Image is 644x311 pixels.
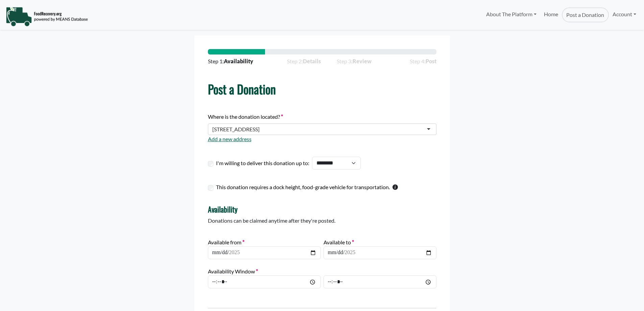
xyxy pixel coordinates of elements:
a: Post a Donation [562,7,609,22]
label: Where is the donation located? [208,113,283,121]
a: Home [540,7,562,22]
p: Donations can be claimed anytime after they're posted. [208,217,436,225]
label: Available to [324,238,354,246]
strong: Details [303,58,321,64]
span: Step 1: [208,57,253,65]
label: Availability Window [208,267,258,275]
a: About The Platform [482,7,540,21]
strong: Availability [224,58,253,64]
span: Step 2: [287,57,321,65]
svg: This checkbox should only be used by warehouses donating more than one pallet of product. [392,184,398,190]
span: Step 4: [410,57,436,65]
a: Account [609,7,640,21]
img: NavigationLogo_FoodRecovery-91c16205cd0af1ed486a0f1a7774a6544ea792ac00100771e7dd3ec7c0e58e41.png [6,6,88,27]
h4: Availability [208,205,436,214]
strong: Post [426,58,436,64]
span: Step 3: [337,57,394,65]
strong: Review [353,58,372,64]
label: I'm willing to deliver this donation up to: [216,159,309,167]
label: Available from [208,238,244,246]
h1: Post a Donation [208,82,436,96]
label: This donation requires a dock height, food-grade vehicle for transportation. [216,183,390,191]
div: [STREET_ADDRESS] [212,126,260,133]
a: Add a new address [208,136,252,142]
